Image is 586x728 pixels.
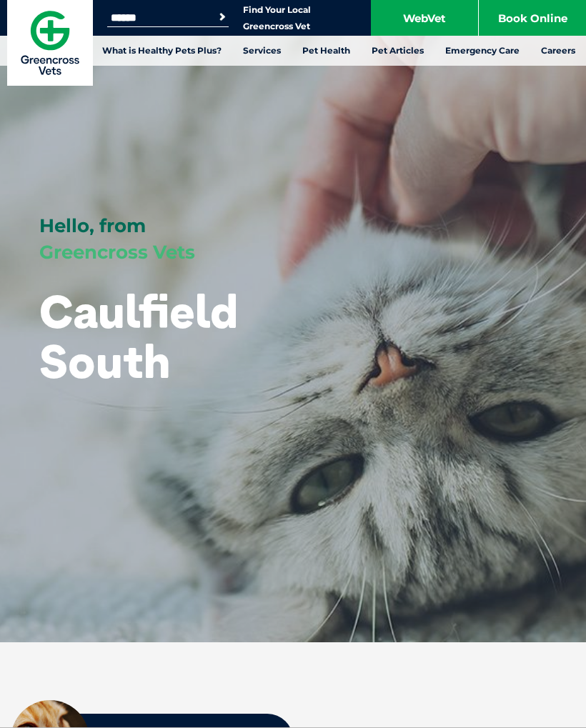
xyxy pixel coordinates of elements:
h1: Caulfield South [39,286,318,387]
a: Emergency Care [434,36,530,66]
a: Services [232,36,292,66]
a: Careers [530,36,586,66]
span: Greencross Vets [39,241,195,264]
span: Hello, from [39,214,146,237]
button: Search [215,10,229,24]
a: Pet Health [292,36,361,66]
a: Pet Articles [361,36,434,66]
a: Find Your Local Greencross Vet [243,4,311,32]
a: What is Healthy Pets Plus? [91,36,232,66]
